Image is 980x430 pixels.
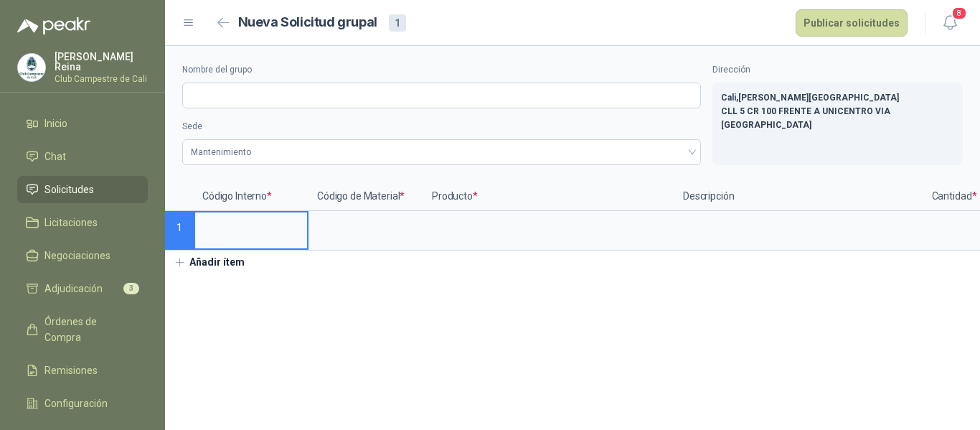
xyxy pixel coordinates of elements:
button: Añadir ítem [165,251,253,275]
span: Mantenimiento [191,141,692,163]
label: Sede [182,120,701,134]
h2: Nueva Solicitud grupal [238,12,377,33]
a: Negociaciones [17,242,148,269]
span: Órdenes de Compra [44,314,134,345]
span: Configuración [44,396,108,411]
span: Remisiones [44,363,98,378]
span: Negociaciones [44,248,110,263]
p: [PERSON_NAME] Reina [55,52,148,72]
span: 8 [951,6,967,20]
a: Remisiones [17,357,148,384]
a: Configuración [17,390,148,417]
p: Club Campestre de Cali [55,75,148,83]
a: Licitaciones [17,209,148,236]
label: Dirección [712,63,963,77]
a: Inicio [17,110,148,137]
a: Solicitudes [17,176,148,203]
img: Logo peakr [17,17,90,34]
span: Chat [44,149,66,164]
button: 8 [937,10,963,36]
a: Chat [17,143,148,170]
p: CLL 5 CR 100 FRENTE A UNICENTRO VIA [GEOGRAPHIC_DATA] [721,105,954,132]
p: Cali , [PERSON_NAME][GEOGRAPHIC_DATA] [721,91,954,105]
span: Adjudicación [44,281,103,296]
span: 3 [123,283,139,294]
button: Publicar solicitudes [796,9,908,37]
a: Adjudicación3 [17,275,148,302]
span: Solicitudes [44,182,94,197]
img: Company Logo [18,54,45,81]
label: Nombre del grupo [182,63,701,77]
span: Inicio [44,116,67,131]
p: Producto [423,182,674,211]
span: Licitaciones [44,215,98,230]
p: 1 [165,211,194,251]
p: Descripción [674,182,925,211]
div: 1 [389,14,406,32]
p: Código de Material [308,182,423,211]
a: Órdenes de Compra [17,308,148,351]
p: Código Interno [194,182,308,211]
